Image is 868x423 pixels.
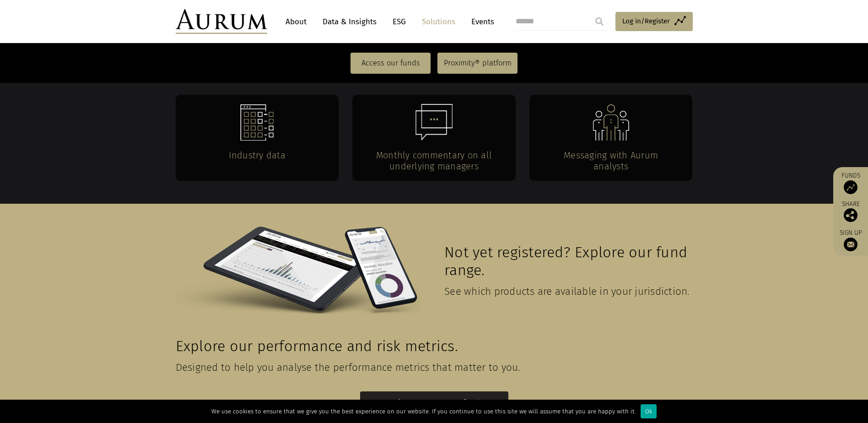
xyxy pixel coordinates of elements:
[838,201,863,222] div: Share
[318,13,381,30] a: Data & Insights
[844,238,857,251] img: Sign up to our newsletter
[360,391,508,415] a: Register to access our funds
[641,404,657,418] div: Ok
[622,16,670,27] span: Log in/Register
[371,150,497,172] h4: Monthly commentary on all underlying managers
[444,244,687,279] span: Not yet registered? Explore our fund range.
[467,13,494,30] a: Events
[437,53,518,74] a: Proximity® platform
[417,13,460,30] a: Solutions
[844,180,857,194] img: Access Funds
[838,172,863,194] a: Funds
[176,9,267,34] img: Aurum
[350,53,431,74] a: Access our funds
[176,361,520,374] span: Designed to help you analyse the performance metrics that matter to you.
[615,12,693,31] a: Log in/Register
[388,13,410,30] a: ESG
[444,285,690,298] span: See which products are available in your jurisdiction.
[844,208,857,222] img: Share this post
[281,13,311,30] a: About
[176,337,458,355] span: Explore our performance and risk metrics.
[590,12,609,31] input: Submit
[194,150,321,161] h4: Industry data
[838,229,863,251] a: Sign up
[548,150,674,172] h4: Messaging with Aurum analysts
